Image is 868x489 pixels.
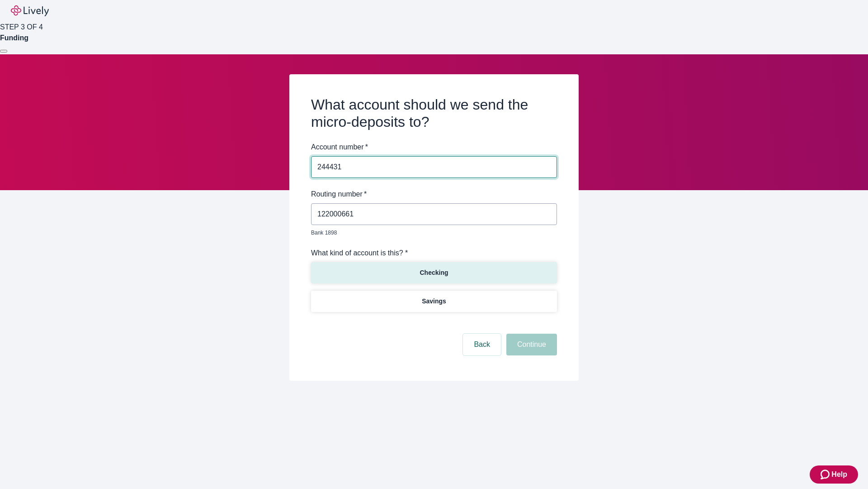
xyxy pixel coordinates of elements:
p: Savings [422,297,446,306]
h2: What account should we send the micro-deposits to? [311,96,557,131]
img: Lively [11,5,49,16]
p: Checking [420,268,448,278]
button: Checking [311,262,557,283]
label: Routing number [311,189,367,200]
button: Zendesk support iconHelp [810,465,858,484]
label: What kind of account is this? * [311,248,408,259]
span: Help [831,469,847,480]
button: Back [463,334,501,355]
button: Savings [311,291,557,312]
svg: Zendesk support icon [821,469,831,480]
label: Account number [311,142,368,153]
p: Bank 1898 [311,229,551,237]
